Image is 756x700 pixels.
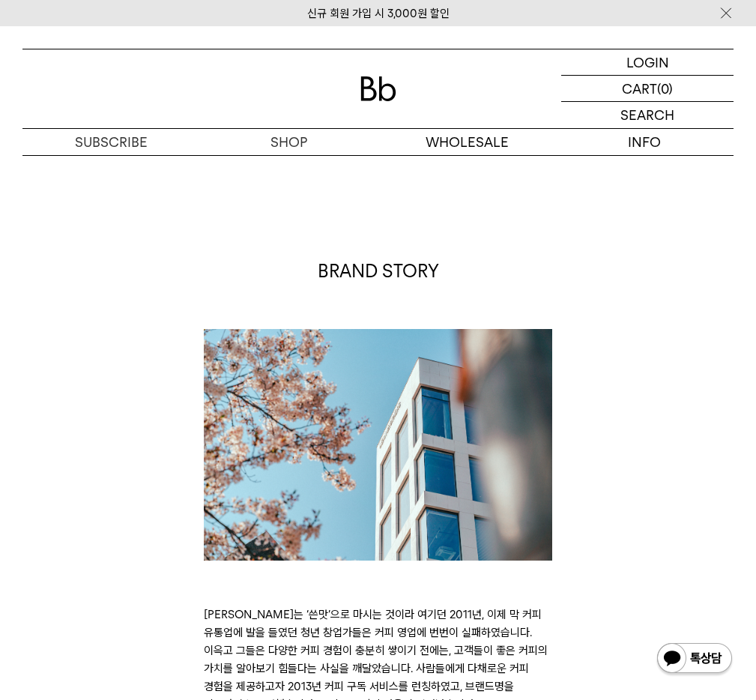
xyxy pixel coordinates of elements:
[22,129,200,155] a: SUBSCRIBE
[561,49,734,76] a: LOGIN
[378,129,556,155] p: WHOLESALE
[626,49,669,75] p: LOGIN
[360,76,396,101] img: 로고
[556,129,734,155] p: INFO
[561,76,734,102] a: CART (0)
[656,642,734,678] img: 카카오톡 채널 1:1 채팅 버튼
[622,76,657,101] p: CART
[307,7,450,20] a: 신규 회원 가입 시 3,000원 할인
[204,259,552,284] p: BRAND STORY
[620,102,674,128] p: SEARCH
[657,76,673,101] p: (0)
[200,129,378,155] a: SHOP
